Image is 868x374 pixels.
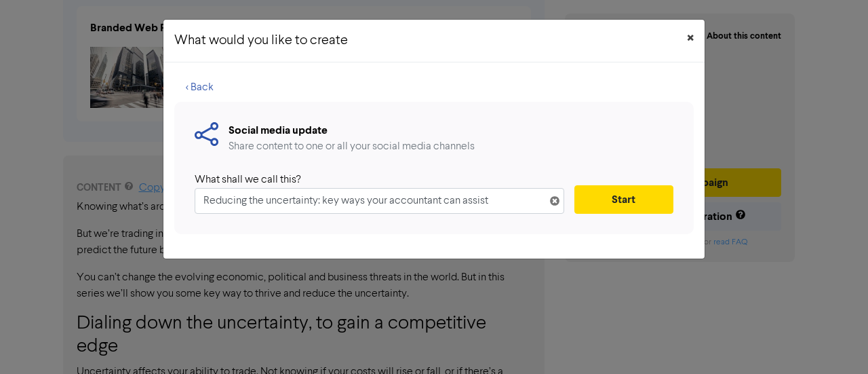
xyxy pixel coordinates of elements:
[229,122,475,138] div: Social media update
[687,29,694,49] span: ×
[195,172,554,188] div: What shall we call this?
[574,185,673,214] button: Start
[800,309,868,374] iframe: Chat Widget
[229,138,475,155] div: Share content to one or all your social media channels
[174,73,225,102] button: < Back
[676,20,705,58] button: Close
[174,31,348,51] h5: What would you like to create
